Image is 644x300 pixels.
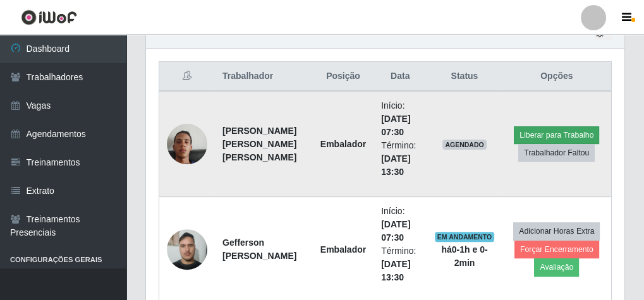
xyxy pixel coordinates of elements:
[442,140,487,150] span: AGENDADO
[167,108,207,180] img: 1672423155004.jpeg
[222,237,296,261] strong: Gefferson [PERSON_NAME]
[215,62,313,92] th: Trabalhador
[381,259,410,282] time: [DATE] 13:30
[320,139,366,149] strong: Embalador
[435,232,495,242] span: EM ANDAMENTO
[513,222,600,240] button: Adicionar Horas Extra
[514,241,599,258] button: Forçar Encerramento
[320,244,366,255] strong: Embalador
[381,153,410,177] time: [DATE] 13:30
[222,126,296,162] strong: [PERSON_NAME] [PERSON_NAME] [PERSON_NAME]
[427,62,502,92] th: Status
[534,258,579,276] button: Avaliação
[381,114,410,137] time: [DATE] 07:30
[313,62,374,92] th: Posição
[502,62,612,92] th: Opções
[514,126,599,144] button: Liberar para Trabalho
[381,219,410,243] time: [DATE] 07:30
[167,222,207,276] img: 1756659986105.jpeg
[21,9,77,25] img: CoreUI Logo
[381,244,419,284] li: Término:
[381,205,419,244] li: Início:
[381,99,419,139] li: Início:
[374,62,427,92] th: Data
[381,139,419,179] li: Término:
[441,244,487,268] strong: há 0-1 h e 0-2 min
[518,144,595,162] button: Trabalhador Faltou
